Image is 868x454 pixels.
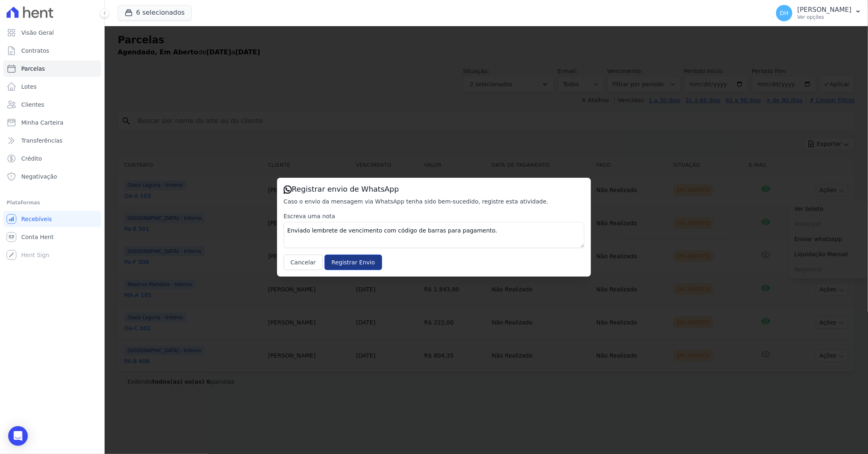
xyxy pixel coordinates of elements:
textarea: Enviado lembrete de vencimento com código de barras para pagamento. [284,222,584,248]
span: Contratos [21,47,49,55]
h3: Registrar envio de WhatsApp [284,184,584,194]
span: Minha Carteira [21,119,63,127]
a: Contratos [3,42,101,59]
a: Conta Hent [3,229,101,245]
span: Parcelas [21,65,45,73]
button: 6 selecionados [118,5,192,20]
span: Negativação [21,172,57,181]
a: Lotes [3,78,101,95]
label: Escreva uma nota [284,212,584,220]
a: Crédito [3,150,101,167]
a: Minha Carteira [3,114,101,131]
span: Recebíveis [21,215,52,223]
p: Caso o envio da mensagem via WhatsApp tenha sido bem-sucedido, registre esta atividade. [284,197,584,206]
div: Plataformas [7,198,98,208]
a: Visão Geral [3,25,101,41]
span: DH [780,10,788,16]
a: Transferências [3,132,101,149]
a: Parcelas [3,60,101,77]
span: Visão Geral [21,29,54,37]
span: Clientes [21,101,44,109]
p: [PERSON_NAME] [797,6,852,14]
span: Lotes [21,83,37,91]
p: Ver opções [797,14,852,20]
a: Recebíveis [3,211,101,227]
span: Transferências [21,136,63,145]
a: Clientes [3,96,101,113]
a: Negativação [3,168,101,185]
button: Cancelar [284,255,323,270]
span: Crédito [21,154,42,163]
button: DH [PERSON_NAME] Ver opções [770,2,868,25]
span: Conta Hent [21,233,54,241]
input: Registrar Envio [324,255,382,270]
div: Open Intercom Messenger [8,426,28,446]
